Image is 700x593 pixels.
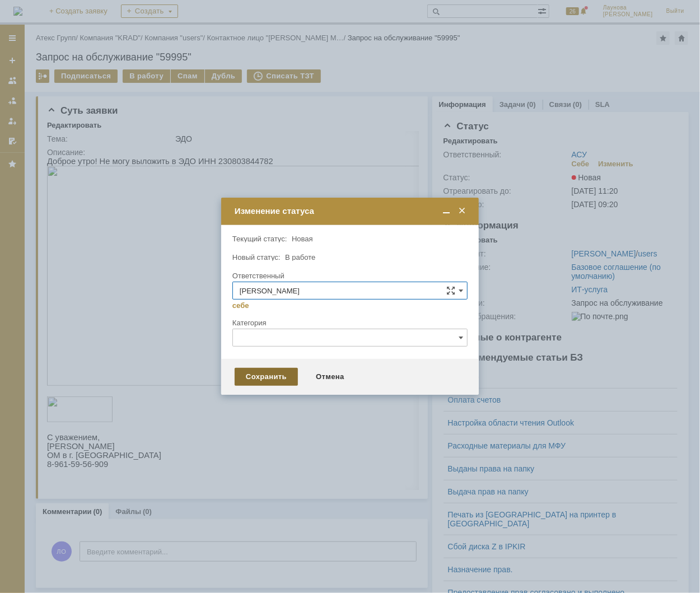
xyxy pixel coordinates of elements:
[456,206,468,216] span: Закрыть
[441,206,452,216] span: Свернуть (Ctrl + M)
[446,286,455,295] span: Сложная форма
[235,206,468,216] div: Изменение статуса
[232,253,281,262] label: Новый статус:
[285,253,315,262] span: В работе
[232,301,249,310] a: себе
[232,272,465,279] div: Ответственный
[232,235,287,243] label: Текущий статус:
[232,319,465,326] div: Категория
[292,235,313,243] span: Новая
